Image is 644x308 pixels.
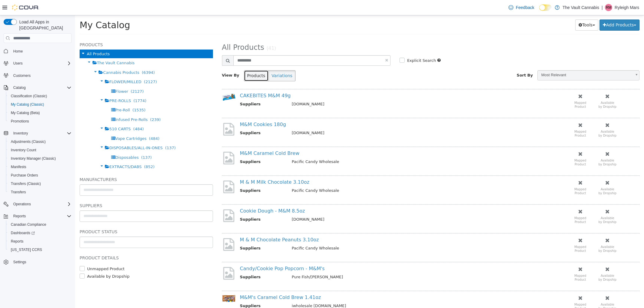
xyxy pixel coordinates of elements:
[8,109,42,116] a: My Catalog (Beta)
[8,238,26,245] a: Reports
[5,161,138,168] h5: Manufacturers
[90,130,101,135] span: (137)
[34,64,66,69] span: FLOWER/MILLED
[147,78,160,86] img: 150
[165,230,212,237] th: Suppliers
[11,119,29,124] span: Promotions
[8,138,48,145] a: Adjustments (Classic)
[8,238,71,245] span: Reports
[506,2,536,14] a: Feedback
[4,44,71,282] nav: Complex example
[69,64,82,69] span: (2127)
[12,5,39,11] img: Cova
[463,55,556,65] span: Most Relevant
[11,201,33,208] button: Operations
[17,19,71,31] span: Load All Apps in [GEOGRAPHIC_DATA]
[11,60,71,67] span: Users
[147,279,160,287] img: 150
[40,102,73,107] span: Infused Pre-Rolls
[1,59,74,68] button: Users
[165,172,212,180] th: Suppliers
[615,4,639,11] p: Ryleigh Mars
[11,258,54,264] label: Available by Dropship
[523,288,541,295] small: Available by Dropship
[165,288,212,295] th: Suppliers
[11,110,40,115] span: My Catalog (Beta)
[523,172,541,180] small: Available by Dropship
[6,163,74,171] button: Manifests
[11,247,42,252] span: [US_STATE] CCRS
[212,115,449,122] td: [DOMAIN_NAME]
[11,173,38,178] span: Purchase Orders
[193,55,220,66] button: Variations
[8,189,28,196] a: Transfers
[11,48,25,55] a: Home
[1,71,74,80] button: Customers
[13,202,31,207] span: Operations
[34,111,56,116] span: 510 CARTS
[56,74,68,78] span: (2127)
[523,201,541,208] small: Available by Dropship
[8,109,71,116] span: My Catalog (Beta)
[6,109,74,117] button: My Catalog (Beta)
[11,258,29,266] a: Settings
[11,84,71,91] span: Catalog
[169,55,193,66] button: Products
[165,106,211,112] a: M&M Cookies 180g
[1,129,74,137] button: Inventory
[67,55,80,59] span: (6394)
[8,221,49,228] a: Canadian Compliance
[8,138,71,145] span: Adjustments (Classic)
[212,288,449,295] td: iwholesale [DOMAIN_NAME]
[8,189,71,196] span: Transfers
[13,260,26,264] span: Settings
[563,4,599,11] p: The Vault Cannabis
[499,115,511,122] small: Mapped Product
[165,193,230,198] a: Cookie Dough - M&M 8.5oz
[6,229,74,237] a: Dashboards
[523,143,541,151] small: Available by Dropship
[8,229,37,237] a: Dashboards
[8,180,71,187] span: Transfers (Classic)
[6,188,74,196] button: Transfers
[8,163,29,171] a: Manifests
[5,5,55,15] span: My Catalog
[6,100,74,109] button: My Catalog (Classic)
[11,72,71,79] span: Customers
[13,61,23,66] span: Users
[34,149,66,154] span: EXTRACTS/DABS
[499,172,511,180] small: Mapped Product
[1,47,74,55] button: Home
[539,5,552,11] input: Dark Mode
[8,246,71,253] span: Washington CCRS
[165,143,212,151] th: Suppliers
[6,180,74,188] button: Transfers (Classic)
[499,259,511,266] small: Mapped Product
[28,55,64,59] span: Cannabis Products
[13,131,28,136] span: Inventory
[11,190,26,195] span: Transfers
[499,230,511,237] small: Mapped Product
[147,222,160,237] img: missing-image.png
[523,86,541,93] small: Available by Dropship
[602,4,603,11] p: |
[58,111,69,116] span: (484)
[6,154,74,163] button: Inventory Manager (Classic)
[165,77,216,83] a: CAKEBITES M&M 49g
[212,259,449,266] td: Pure Fish/[PERSON_NAME]
[8,155,71,162] span: Inventory Manager (Classic)
[165,115,212,122] th: Suppliers
[5,239,138,246] h5: Product Details
[11,239,23,244] span: Reports
[11,213,28,220] button: Reports
[1,258,74,266] button: Settings
[6,171,74,180] button: Purchase Orders
[606,4,612,11] span: RM
[605,4,612,11] div: Ryleigh Mars
[6,220,74,229] button: Canadian Compliance
[165,279,246,285] a: M&M's Caramel Cold Brew 1.41oz
[1,212,74,220] button: Reports
[499,201,511,208] small: Mapped Product
[165,222,244,227] a: M & M Chocolate Peanuts 3.10oz
[11,181,41,186] span: Transfers (Classic)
